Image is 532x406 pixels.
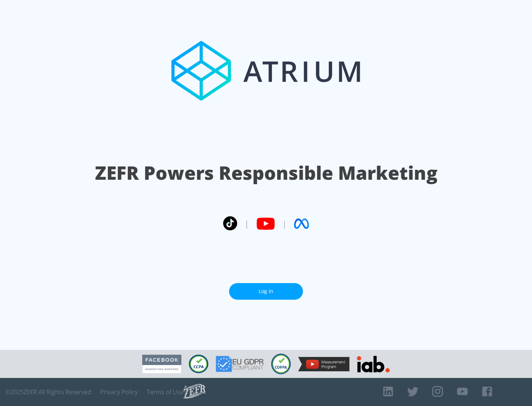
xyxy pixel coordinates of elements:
a: Privacy Policy [100,388,138,396]
img: COPPA Compliant [271,354,291,374]
span: © 2025 ZEFR All Rights Reserved [6,388,91,396]
img: Facebook Marketing Partner [142,355,181,374]
img: GDPR Compliant [216,356,264,372]
a: Log In [229,283,303,300]
img: CCPA Compliant [189,355,208,373]
span: | [245,218,249,229]
img: IAB [357,356,390,372]
a: Terms of Use [147,388,184,396]
span: | [282,218,287,229]
h1: ZEFR Powers Responsible Marketing [95,160,437,186]
img: YouTube Measurement Program [298,357,349,371]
